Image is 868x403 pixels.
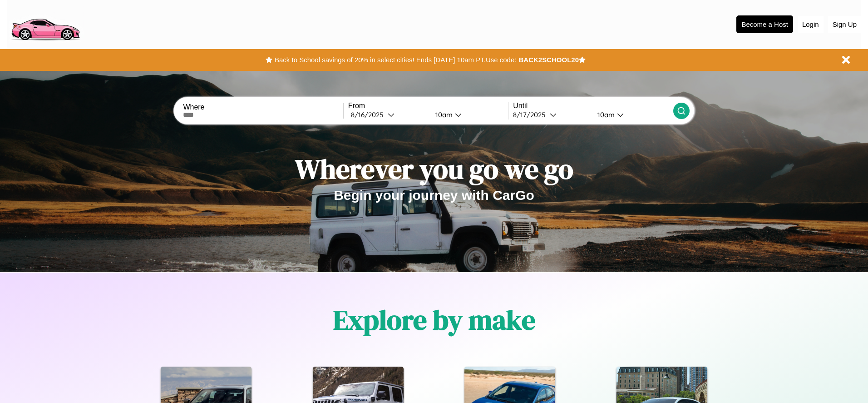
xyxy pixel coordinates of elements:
div: 10am [431,110,455,119]
label: Until [513,102,673,110]
button: Back to School savings of 20% in select cities! Ends [DATE] 10am PT.Use code: [272,54,518,66]
button: Become a Host [736,15,793,33]
label: Where [183,103,343,111]
button: Login [798,16,824,33]
img: logo [7,5,84,43]
div: 8 / 17 / 2025 [513,110,550,119]
b: BACK2SCHOOL20 [518,56,579,64]
button: Sign Up [828,16,861,33]
label: From [348,102,508,110]
button: 10am [428,110,508,119]
button: 10am [590,110,673,119]
button: 8/16/2025 [348,110,428,119]
div: 10am [593,110,617,119]
div: 8 / 16 / 2025 [351,110,388,119]
h1: Explore by make [333,301,535,338]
